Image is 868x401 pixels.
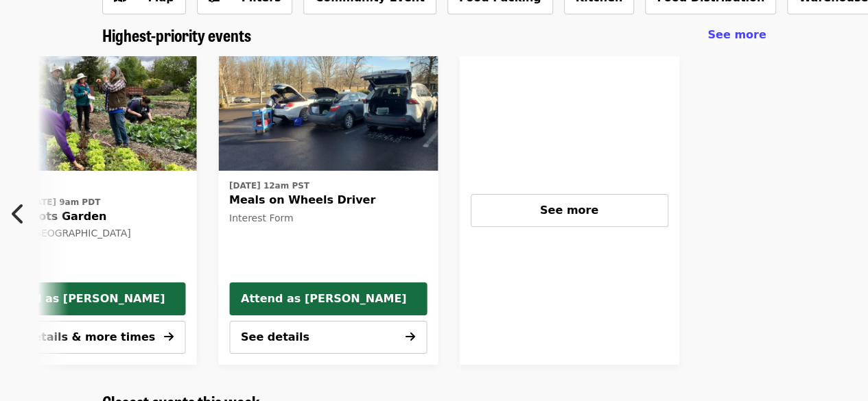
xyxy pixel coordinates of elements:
[164,330,174,343] i: arrow-right icon
[229,192,427,208] span: Meals on Wheels Driver
[12,201,25,227] i: chevron-left icon
[229,176,427,228] a: See details for "Meals on Wheels Driver"
[229,321,427,354] button: See details
[229,282,427,315] button: Attend as [PERSON_NAME]
[707,28,766,41] span: See more
[241,330,309,343] span: See details
[406,330,415,343] i: arrow-right icon
[229,212,294,223] span: Interest Form
[218,56,438,171] img: Meals on Wheels Driver organized by FOOD For Lane County
[241,291,415,307] span: Attend as [PERSON_NAME]
[460,56,679,365] a: See more
[102,23,251,47] span: Highest-priority events
[471,194,668,227] button: See more
[707,27,766,43] a: See more
[218,56,438,171] a: Meals on Wheels Driver
[102,25,251,45] a: Highest-priority events
[91,25,777,45] div: Highest-priority events
[540,204,598,217] span: See more
[229,180,309,192] time: [DATE] 12am PST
